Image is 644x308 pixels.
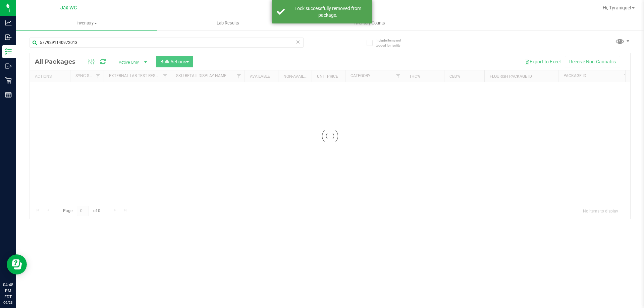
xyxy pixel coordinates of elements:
[5,19,12,26] inline-svg: Analytics
[30,38,304,48] input: Search Package ID, Item Name, SKU, Lot or Part Number...
[5,34,12,41] inline-svg: Inbound
[3,282,13,300] p: 04:48 PM EDT
[60,5,77,11] span: Jax WC
[603,5,631,10] span: Hi, Tyranique!
[16,16,157,30] a: Inventory
[5,91,12,98] inline-svg: Reports
[157,16,299,30] a: Lab Results
[3,300,13,305] p: 09/23
[288,5,367,18] div: Lock successfully removed from package.
[5,77,12,84] inline-svg: Retail
[7,254,27,274] iframe: Resource center
[376,38,409,48] span: Include items not tagged for facility
[5,48,12,55] inline-svg: Inventory
[16,20,157,26] span: Inventory
[208,20,248,26] span: Lab Results
[5,63,12,69] inline-svg: Outbound
[296,38,300,46] span: Clear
